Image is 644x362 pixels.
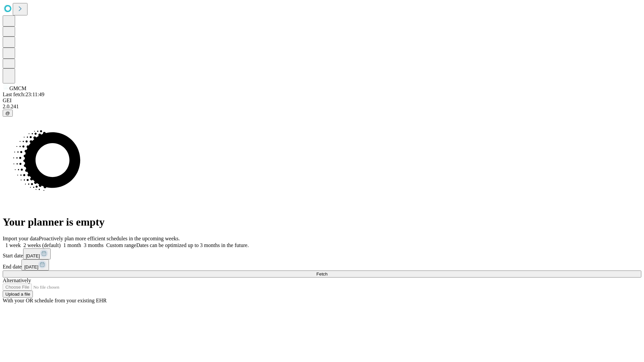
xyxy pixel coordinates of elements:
[3,298,107,303] span: With your OR schedule from your existing EHR
[3,278,31,283] span: Alternatively
[3,104,641,110] div: 2.0.241
[3,270,641,278] button: Fetch
[3,291,33,298] button: Upload a file
[63,242,81,248] span: 1 month
[26,253,40,258] span: [DATE]
[3,248,641,259] div: Start date
[24,264,38,269] span: [DATE]
[3,110,13,117] button: @
[23,242,61,248] span: 2 weeks (default)
[3,92,44,97] span: Last fetch: 23:11:49
[5,242,21,248] span: 1 week
[9,85,26,91] span: GMCM
[3,216,641,228] h1: Your planner is empty
[23,248,51,259] button: [DATE]
[3,259,641,270] div: End date
[316,271,327,277] span: Fetch
[3,98,641,104] div: GEI
[39,236,180,241] span: Proactively plan more efficient schedules in the upcoming weeks.
[3,236,39,241] span: Import your data
[84,242,104,248] span: 3 months
[136,242,249,248] span: Dates can be optimized up to 3 months in the future.
[106,242,136,248] span: Custom range
[21,259,49,270] button: [DATE]
[5,111,10,116] span: @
